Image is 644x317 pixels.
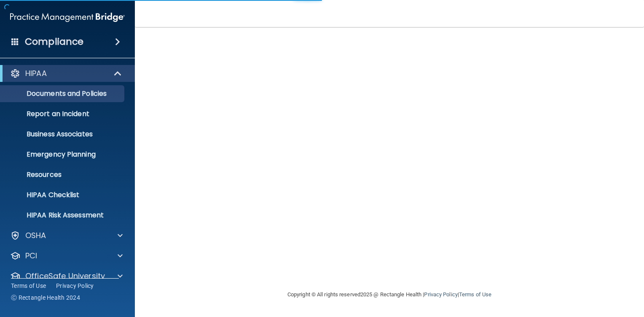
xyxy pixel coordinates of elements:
[5,130,121,138] p: Business Associates
[459,291,491,298] a: Terms of Use
[424,291,457,298] a: Privacy Policy
[11,282,46,290] a: Terms of Use
[25,36,83,48] h4: Compliance
[25,230,46,241] p: OSHA
[25,251,37,261] p: PCI
[5,191,121,199] p: HIPAA Checklist
[10,271,123,281] a: OfficeSafe University
[10,9,125,26] img: PMB logo
[5,89,121,98] p: Documents and Policies
[5,110,121,118] p: Report an Incident
[10,230,123,241] a: OSHA
[25,271,105,281] p: OfficeSafe University
[10,68,122,79] a: HIPAA
[5,150,121,159] p: Emergency Planning
[25,68,47,79] p: HIPAA
[11,293,80,302] span: Ⓒ Rectangle Health 2024
[236,281,543,308] div: Copyright © All rights reserved 2025 @ Rectangle Health | |
[56,282,94,290] a: Privacy Policy
[5,171,121,179] p: Resources
[10,251,123,261] a: PCI
[5,211,121,219] p: HIPAA Risk Assessment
